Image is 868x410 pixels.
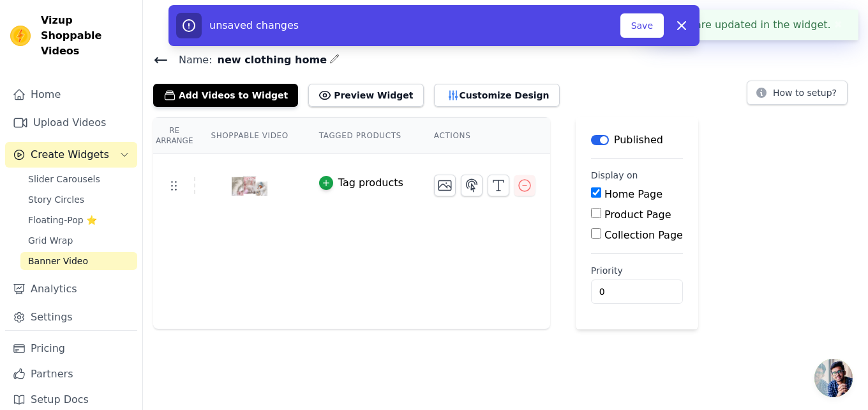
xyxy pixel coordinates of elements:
[20,211,137,229] a: Floating-Pop ⭐
[232,155,267,216] img: tn-bad2882e9531427b8a9d032df7568d6c.png
[5,142,137,168] button: Create Widgets
[5,304,137,330] a: Settings
[814,359,853,397] div: Open chat
[195,118,303,154] th: Shoppable Video
[20,191,137,209] a: Story Circles
[591,264,683,277] label: Priority
[5,276,137,302] a: Analytics
[338,175,403,191] div: Tag products
[419,118,550,154] th: Actions
[209,19,299,31] span: unsaved changes
[28,214,97,226] span: Floating-Pop ⭐
[604,229,683,241] label: Collection Page
[5,110,137,136] a: Upload Videos
[747,81,848,105] button: How to setup?
[153,118,195,154] th: Re Arrange
[5,82,137,107] a: Home
[168,52,213,68] span: Name:
[747,90,848,102] a: How to setup?
[28,173,100,185] span: Slider Carousels
[308,84,423,107] button: Preview Widget
[20,232,137,249] a: Grid Wrap
[434,84,560,107] button: Customize Design
[153,84,298,107] button: Add Videos to Widget
[620,13,664,38] button: Save
[213,52,327,68] span: new clothing home
[604,188,662,200] label: Home Page
[604,209,671,221] label: Product Page
[28,193,84,206] span: Story Circles
[591,169,638,182] legend: Display on
[614,132,663,148] p: Published
[5,361,137,387] a: Partners
[329,51,340,68] div: Edit Name
[5,336,137,361] a: Pricing
[304,118,419,154] th: Tagged Products
[28,234,73,247] span: Grid Wrap
[319,175,403,191] button: Tag products
[31,147,109,162] span: Create Widgets
[434,175,456,196] button: Change Thumbnail
[20,170,137,188] a: Slider Carousels
[28,255,88,267] span: Banner Video
[20,252,137,270] a: Banner Video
